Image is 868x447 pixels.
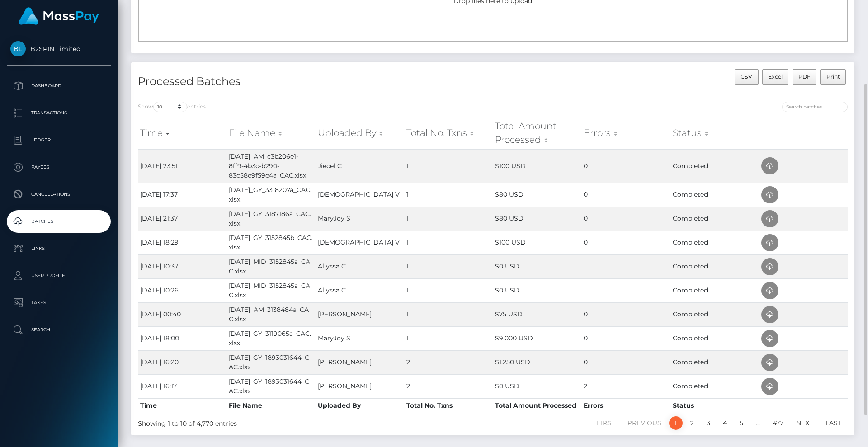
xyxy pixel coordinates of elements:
[735,416,748,430] a: 5
[10,296,107,310] p: Taxes
[7,319,111,341] a: Search
[7,237,111,260] a: Links
[581,374,670,398] td: 2
[493,374,581,398] td: $0 USD
[316,398,404,413] th: Uploaded By
[138,415,426,428] div: Showing 1 to 10 of 4,770 entries
[10,160,107,174] p: Payees
[670,278,759,302] td: Completed
[226,117,315,149] th: File Name: activate to sort column ascending
[493,326,581,350] td: $9,000 USD
[670,350,759,374] td: Completed
[670,374,759,398] td: Completed
[741,73,752,80] span: CSV
[493,278,581,302] td: $0 USD
[226,350,315,374] td: [DATE]_GY_1893031644_CAC.xlsx
[316,231,404,254] td: [DEMOGRAPHIC_DATA] V
[820,69,846,85] button: Print
[7,210,111,233] a: Batches
[404,326,493,350] td: 1
[669,416,683,430] a: 1
[762,69,789,85] button: Excel
[138,183,226,207] td: [DATE] 17:37
[7,292,111,314] a: Taxes
[670,326,759,350] td: Completed
[316,207,404,231] td: MaryJoy S
[581,149,670,183] td: 0
[226,183,315,207] td: [DATE]_GY_3318207a_CAC.xlsx
[493,231,581,254] td: $100 USD
[138,302,226,326] td: [DATE] 00:40
[404,254,493,278] td: 1
[226,374,315,398] td: [DATE]_GY_1893031644_CAC.xlsx
[404,149,493,183] td: 1
[821,416,846,430] a: Last
[493,207,581,231] td: $80 USD
[316,326,404,350] td: MaryJoy S
[404,302,493,326] td: 1
[735,69,759,85] button: CSV
[226,231,315,254] td: [DATE]_GY_3152845b_CAC.xlsx
[10,323,107,337] p: Search
[404,231,493,254] td: 1
[493,117,581,149] th: Total Amount Processed: activate to sort column ascending
[226,326,315,350] td: [DATE]_GY_3119065a_CAC.xlsx
[316,278,404,302] td: Allyssa C
[226,278,315,302] td: [DATE]_MID_3152845a_CAC.xlsx
[404,207,493,231] td: 1
[10,215,107,228] p: Batches
[718,416,732,430] a: 4
[138,207,226,231] td: [DATE] 21:37
[316,302,404,326] td: [PERSON_NAME]
[670,183,759,207] td: Completed
[138,231,226,254] td: [DATE] 18:29
[10,242,107,255] p: Links
[404,278,493,302] td: 1
[768,73,783,80] span: Excel
[493,398,581,413] th: Total Amount Processed
[316,350,404,374] td: [PERSON_NAME]
[7,75,111,97] a: Dashboard
[226,207,315,231] td: [DATE]_GY_3187186a_CAC.xlsx
[493,350,581,374] td: $1,250 USD
[138,326,226,350] td: [DATE] 18:00
[493,149,581,183] td: $100 USD
[10,79,107,93] p: Dashboard
[670,149,759,183] td: Completed
[670,207,759,231] td: Completed
[138,74,486,89] h4: Processed Batches
[7,45,111,53] span: B2SPIN Limited
[138,374,226,398] td: [DATE] 16:17
[7,129,111,151] a: Ledger
[19,7,99,25] img: MassPay Logo
[493,302,581,326] td: $75 USD
[798,73,811,80] span: PDF
[581,302,670,326] td: 0
[316,183,404,207] td: [DEMOGRAPHIC_DATA] V
[826,73,840,80] span: Print
[793,69,817,85] button: PDF
[10,106,107,120] p: Transactions
[670,398,759,413] th: Status
[7,264,111,287] a: User Profile
[10,269,107,282] p: User Profile
[316,374,404,398] td: [PERSON_NAME]
[581,117,670,149] th: Errors: activate to sort column ascending
[791,416,818,430] a: Next
[581,350,670,374] td: 0
[226,254,315,278] td: [DATE]_MID_3152845a_CAC.xlsx
[10,41,26,56] img: B2SPIN Limited
[581,254,670,278] td: 1
[782,102,848,112] input: Search batches
[702,416,715,430] a: 3
[581,207,670,231] td: 0
[493,254,581,278] td: $0 USD
[404,117,493,149] th: Total No. Txns: activate to sort column ascending
[404,350,493,374] td: 2
[10,188,107,201] p: Cancellations
[581,326,670,350] td: 0
[581,231,670,254] td: 0
[138,398,226,413] th: Time
[138,350,226,374] td: [DATE] 16:20
[138,149,226,183] td: [DATE] 23:51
